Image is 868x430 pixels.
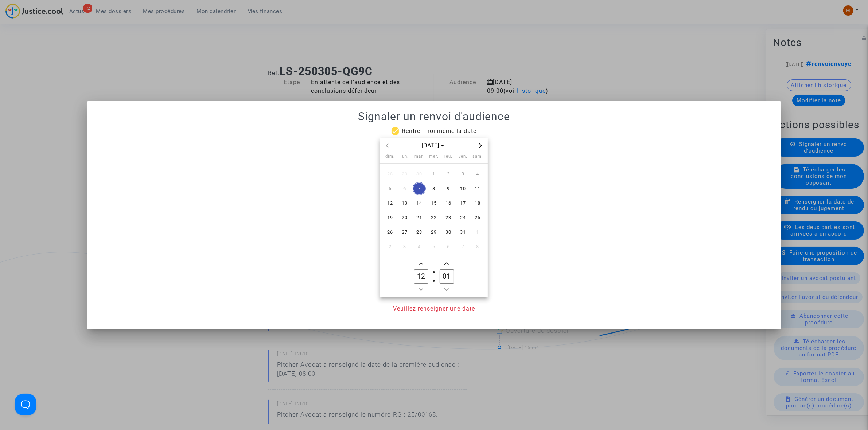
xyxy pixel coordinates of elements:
td: 9 octobre 2025 [441,181,456,196]
td: 8 novembre 2025 [470,240,485,254]
span: 30 [413,167,426,181]
span: 12 [384,197,397,210]
td: 7 octobre 2025 [412,181,427,196]
td: 30 septembre 2025 [412,167,427,181]
span: 6 [398,182,411,195]
span: 8 [427,182,440,195]
td: 7 novembre 2025 [456,240,470,254]
span: 1 [471,226,484,239]
span: 24 [456,211,470,224]
td: 27 octobre 2025 [397,225,412,240]
td: 16 octobre 2025 [441,196,456,210]
button: Add a hour [417,259,425,268]
span: lun. [401,154,409,159]
td: 21 octobre 2025 [412,210,427,225]
span: 23 [442,211,455,224]
td: 22 octobre 2025 [427,210,441,225]
td: 15 octobre 2025 [427,196,441,210]
span: 5 [427,240,440,253]
td: 17 octobre 2025 [456,196,470,210]
span: 26 [384,226,397,239]
span: 30 [442,226,455,239]
span: 3 [456,167,470,181]
span: 20 [398,211,411,224]
span: Veuillez renseigner une date [393,305,475,312]
span: 13 [398,197,411,210]
span: jeu. [444,154,452,159]
span: 14 [413,197,426,210]
td: 29 septembre 2025 [397,167,412,181]
td: 28 septembre 2025 [383,167,397,181]
span: ven. [459,154,467,159]
span: 4 [471,167,484,181]
th: dimanche [383,153,397,164]
span: 3 [398,240,411,253]
td: 24 octobre 2025 [456,210,470,225]
span: 16 [442,197,455,210]
span: 10 [456,182,470,195]
button: Next month [476,141,485,150]
span: 31 [456,226,470,239]
td: 25 octobre 2025 [470,210,485,225]
button: Minus a minute [442,285,451,294]
span: 8 [471,240,484,253]
th: samedi [470,153,485,164]
td: 6 novembre 2025 [441,240,456,254]
td: 1 novembre 2025 [470,225,485,240]
span: 6 [442,240,455,253]
span: Rentrer moi-même la date [402,127,476,134]
span: 4 [413,240,426,253]
span: 11 [471,182,484,195]
span: 29 [427,226,440,239]
td: 5 octobre 2025 [383,181,397,196]
td: 30 octobre 2025 [441,225,456,240]
th: vendredi [456,153,470,164]
th: mercredi [427,153,441,164]
span: 1 [427,167,440,181]
td: 18 octobre 2025 [470,196,485,210]
td: 13 octobre 2025 [397,196,412,210]
td: 26 octobre 2025 [383,225,397,240]
span: 2 [442,167,455,181]
td: 6 octobre 2025 [397,181,412,196]
span: 19 [384,211,397,224]
td: 19 octobre 2025 [383,210,397,225]
td: 3 octobre 2025 [456,167,470,181]
span: 7 [456,240,470,253]
td: 29 octobre 2025 [427,225,441,240]
button: Previous month [383,141,392,150]
button: Choose month and year [419,141,449,150]
span: 9 [442,182,455,195]
span: sam. [472,154,483,159]
span: 15 [427,197,440,210]
th: jeudi [441,153,456,164]
td: 28 octobre 2025 [412,225,427,240]
td: 2 novembre 2025 [383,240,397,254]
span: 5 [384,182,397,195]
span: 18 [471,197,484,210]
span: 28 [413,226,426,239]
td: 1 octobre 2025 [427,167,441,181]
span: 17 [456,197,470,210]
span: mer. [429,154,439,159]
td: 12 octobre 2025 [383,196,397,210]
td: 23 octobre 2025 [441,210,456,225]
h1: Signaler un renvoi d'audience [96,110,772,123]
span: 29 [398,167,411,181]
span: 25 [471,211,484,224]
span: 22 [427,211,440,224]
td: 4 novembre 2025 [412,240,427,254]
td: 4 octobre 2025 [470,167,485,181]
td: 20 octobre 2025 [397,210,412,225]
span: 21 [413,211,426,224]
iframe: Help Scout Beacon - Open [15,394,36,415]
span: 27 [398,226,411,239]
button: Add a minute [442,259,451,268]
span: 28 [384,167,397,181]
td: 2 octobre 2025 [441,167,456,181]
td: 10 octobre 2025 [456,181,470,196]
th: mardi [412,153,427,164]
span: dim. [385,154,395,159]
span: 7 [413,182,426,195]
td: 5 novembre 2025 [427,240,441,254]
